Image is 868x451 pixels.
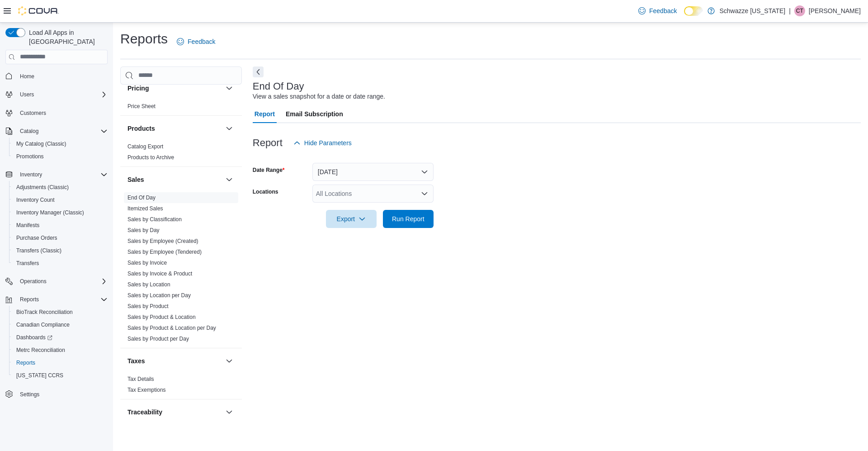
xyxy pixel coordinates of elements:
[127,303,169,309] a: Sales by Product
[127,387,166,393] a: Tax Exemptions
[9,257,111,270] button: Transfers
[20,91,34,98] span: Users
[9,138,111,150] button: My Catalog (Classic)
[2,387,111,400] button: Settings
[20,171,42,178] span: Inventory
[13,258,42,269] a: Transfers
[255,105,275,123] span: Report
[127,124,222,133] button: Products
[2,106,111,119] button: Customers
[127,325,216,331] a: Sales by Product & Location per Day
[13,195,108,205] span: Inventory Count
[16,107,108,119] span: Customers
[120,192,242,348] div: Sales
[16,388,108,399] span: Settings
[16,169,108,180] span: Inventory
[13,319,73,330] a: Canadian Compliance
[13,245,65,256] a: Transfers (Classic)
[16,359,35,366] span: Reports
[16,372,63,379] span: [US_STATE] CCRS
[9,244,111,257] button: Transfers (Classic)
[9,369,111,382] button: [US_STATE] CCRS
[2,88,111,101] button: Users
[392,214,425,223] span: Run Report
[127,103,156,109] a: Price Sheet
[13,307,76,318] a: BioTrack Reconciliation
[127,376,154,382] a: Tax Details
[127,356,222,366] button: Taxes
[127,314,196,320] a: Sales by Product & Location
[127,336,189,342] a: Sales by Product per Day
[127,335,189,342] span: Sales by Product per Day
[127,205,163,212] a: Itemized Sales
[9,206,111,219] button: Inventory Manager (Classic)
[13,195,58,205] a: Inventory Count
[290,134,355,152] button: Hide Parameters
[16,276,50,287] button: Operations
[127,408,222,417] button: Traceability
[127,84,222,93] button: Pricing
[16,222,39,229] span: Manifests
[13,357,108,368] span: Reports
[719,5,785,16] p: Schwazze [US_STATE]
[16,153,44,160] span: Promotions
[127,195,156,201] a: End Of Day
[9,181,111,194] button: Adjustments (Classic)
[16,89,108,100] span: Users
[304,138,352,147] span: Hide Parameters
[127,313,196,321] span: Sales by Product & Location
[649,6,677,15] span: Feedback
[13,207,108,218] span: Inventory Manager (Classic)
[127,154,174,161] span: Products to Archive
[224,83,235,94] button: Pricing
[173,33,219,51] a: Feedback
[20,278,47,285] span: Operations
[13,345,69,356] a: Metrc Reconciliation
[127,356,145,366] h3: Taxes
[383,210,434,228] button: Run Report
[13,233,108,243] span: Purchase Orders
[326,210,377,228] button: Export
[9,194,111,206] button: Inventory Count
[127,227,160,234] span: Sales by Day
[16,321,70,328] span: Canadian Compliance
[120,141,242,166] div: Products
[127,194,156,201] span: End Of Day
[224,407,235,418] button: Traceability
[13,370,67,381] a: [US_STATE] CCRS
[16,234,57,242] span: Purchase Orders
[16,389,43,400] a: Settings
[127,271,192,277] a: Sales by Invoice & Product
[20,73,34,80] span: Home
[120,101,242,115] div: Pricing
[13,332,108,343] span: Dashboards
[13,233,61,243] a: Purchase Orders
[127,143,163,150] span: Catalog Export
[16,334,52,341] span: Dashboards
[9,318,111,331] button: Canadian Compliance
[13,258,108,269] span: Transfers
[127,260,167,266] a: Sales by Invoice
[13,319,108,330] span: Canadian Compliance
[789,5,791,16] p: |
[127,154,174,161] a: Products to Archive
[16,89,38,100] button: Users
[9,232,111,244] button: Purchase Orders
[16,309,73,316] span: BioTrack Reconciliation
[20,128,38,135] span: Catalog
[13,370,108,381] span: Washington CCRS
[9,150,111,163] button: Promotions
[13,345,108,356] span: Metrc Reconciliation
[127,237,198,245] span: Sales by Employee (Created)
[2,275,111,288] button: Operations
[2,293,111,306] button: Reports
[127,175,144,184] h3: Sales
[9,331,111,344] a: Dashboards
[253,81,304,92] h3: End Of Day
[127,216,182,223] a: Sales by Classification
[127,281,170,288] a: Sales by Location
[224,356,235,366] button: Taxes
[13,245,108,256] span: Transfers (Classic)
